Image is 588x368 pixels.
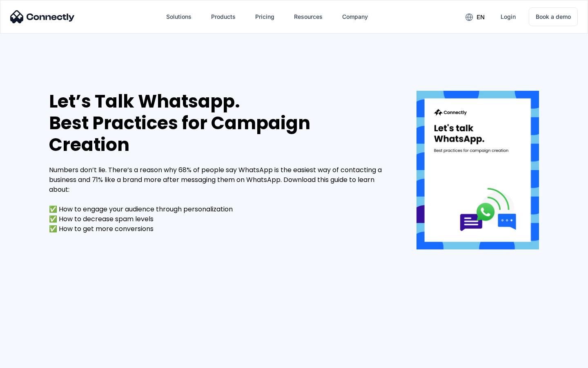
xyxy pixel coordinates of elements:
div: Products [211,11,236,22]
img: Connectly Logo [10,10,75,23]
div: Login [501,11,516,22]
aside: Language selected: English [8,354,49,365]
ul: Language list [16,354,49,365]
div: Let’s Talk Whatsapp. Best Practices for Campaign Creation [49,91,392,155]
div: Numbers don’t lie. There’s a reason why 68% of people say WhatsApp is the easiest way of contacti... [49,165,392,234]
a: Book a demo [529,7,578,26]
div: Resources [294,11,323,22]
div: en [477,11,485,23]
a: Login [494,7,522,27]
a: Pricing [249,7,281,27]
div: Solutions [166,11,192,22]
div: Company [342,11,368,22]
div: Pricing [255,11,274,22]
